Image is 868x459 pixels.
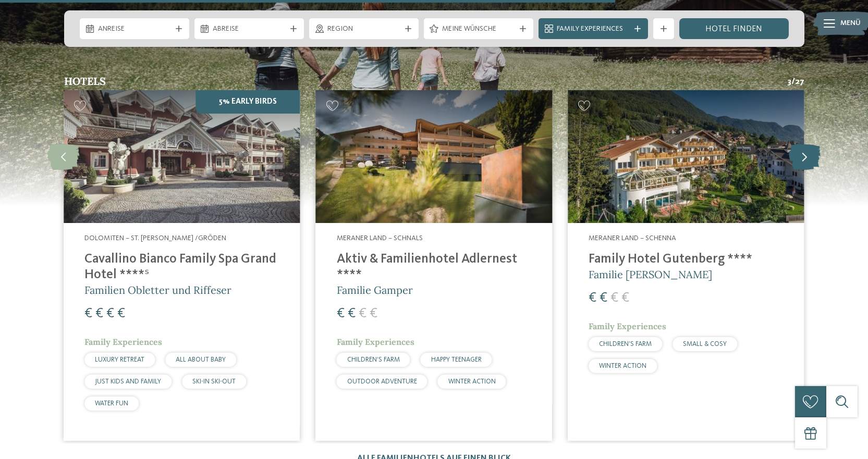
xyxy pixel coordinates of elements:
[95,378,161,385] span: JUST KIDS AND FAMILY
[95,400,128,407] span: WATER FUN
[106,307,114,320] span: €
[589,321,666,331] span: Family Experiences
[84,307,92,320] span: €
[568,90,804,441] a: Unsere Philosophie: nur das Beste für Kinder! Meraner Land – Schenna Family Hotel Gutenberg **** ...
[327,24,400,34] span: Region
[337,252,531,283] h4: Aktiv & Familienhotel Adlernest ****
[95,307,103,320] span: €
[610,291,618,305] span: €
[337,234,423,242] span: Meraner Land – Schnals
[84,252,279,283] h4: Cavallino Bianco Family Spa Grand Hotel ****ˢ
[64,75,106,88] span: Hotels
[599,363,646,369] span: WINTER ACTION
[568,90,804,223] img: Family Hotel Gutenberg ****
[448,378,496,385] span: WINTER ACTION
[98,24,171,34] span: Anreise
[84,283,231,296] span: Familien Obletter und Riffeser
[337,307,345,320] span: €
[348,307,356,320] span: €
[64,90,300,223] img: Family Spa Grand Hotel Cavallino Bianco ****ˢ
[337,283,413,296] span: Familie Gamper
[84,234,226,242] span: Dolomiten – St. [PERSON_NAME] /Gröden
[683,341,727,348] span: SMALL & COSY
[589,234,676,242] span: Meraner Land – Schenna
[599,341,652,348] span: CHILDREN’S FARM
[95,356,144,363] span: LUXURY RETREAT
[192,378,236,385] span: SKI-IN SKI-OUT
[431,356,482,363] span: HAPPY TEENAGER
[117,307,125,320] span: €
[442,24,515,34] span: Meine Wünsche
[621,291,629,305] span: €
[788,76,791,88] span: 3
[316,90,552,223] img: Aktiv & Familienhotel Adlernest ****
[347,378,417,385] span: OUTDOOR ADVENTURE
[795,76,804,88] span: 27
[589,291,596,305] span: €
[589,268,712,281] span: Familie [PERSON_NAME]
[791,76,795,88] span: /
[84,337,162,347] span: Family Experiences
[557,24,630,34] span: Family Experiences
[370,307,377,320] span: €
[359,307,366,320] span: €
[337,337,414,347] span: Family Experiences
[589,252,783,267] h4: Family Hotel Gutenberg ****
[176,356,226,363] span: ALL ABOUT BABY
[316,90,552,441] a: Unsere Philosophie: nur das Beste für Kinder! Meraner Land – Schnals Aktiv & Familienhotel Adlern...
[213,24,286,34] span: Abreise
[600,291,607,305] span: €
[64,90,300,441] a: Unsere Philosophie: nur das Beste für Kinder! 5% Early Birds Dolomiten – St. [PERSON_NAME] /Gröde...
[347,356,400,363] span: CHILDREN’S FARM
[679,18,789,39] a: Hotel finden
